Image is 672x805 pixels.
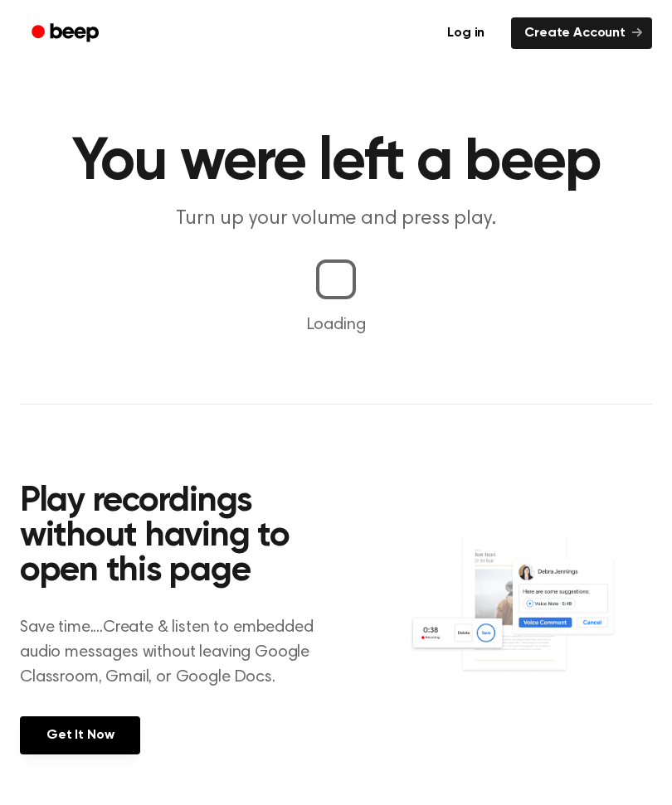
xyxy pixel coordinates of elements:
a: Beep [20,17,114,50]
p: Loading [20,313,652,337]
a: Create Account [511,17,652,49]
a: Get It Now [20,716,140,754]
p: Turn up your volume and press play. [20,206,652,233]
h1: You were left a beep [20,133,652,192]
a: Log in [431,14,501,52]
h2: Play recordings without having to open this page [20,484,343,589]
img: Voice Comments on Docs and Recording Widget [409,536,652,696]
p: Save time....Create & listen to embedded audio messages without leaving Google Classroom, Gmail, ... [20,615,343,690]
